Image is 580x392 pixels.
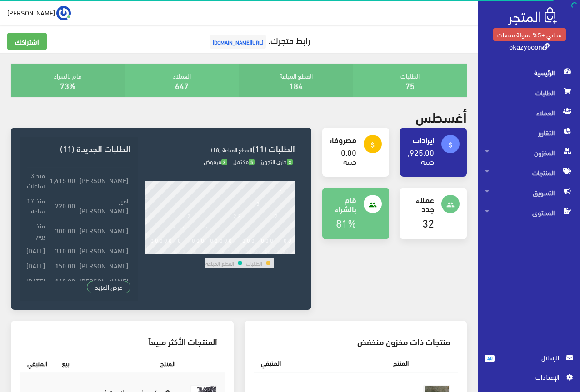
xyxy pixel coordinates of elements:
[478,83,580,103] a: الطلبات
[175,78,189,93] a: 647
[446,201,455,209] i: people
[56,6,71,20] img: ...
[125,64,239,97] div: العملاء
[485,163,573,183] span: المنتجات
[7,7,55,18] span: [PERSON_NAME]
[407,135,434,144] h4: إيرادات
[446,141,455,149] i: attach_money
[260,156,293,167] span: جاري التجهيز
[485,355,495,362] span: 40
[7,5,71,20] a: ... [PERSON_NAME]
[50,175,75,185] strong: 1,415.00
[221,159,227,166] span: 3
[182,248,185,254] div: 8
[478,203,580,223] a: المحتوى
[485,203,573,223] span: المحتوى
[485,123,573,143] span: التقارير
[200,248,206,254] div: 12
[485,372,573,387] a: اﻹعدادات
[164,248,167,254] div: 4
[20,353,55,373] th: المتبقي
[77,353,183,373] th: المنتج
[407,195,434,213] h4: عملاء جدد
[190,248,197,254] div: 10
[77,273,130,288] td: [PERSON_NAME]
[261,337,451,346] h3: منتجات ذات مخزون منخفض
[77,258,130,273] td: [PERSON_NAME]
[478,123,580,143] a: التقارير
[205,258,235,268] td: القطع المباعة
[24,168,47,193] td: منذ 3 ساعات
[254,353,288,372] th: المتبقي
[264,248,270,254] div: 26
[24,193,47,218] td: منذ 17 ساعة
[211,144,252,155] span: القطع المباعة (18)
[7,33,47,50] a: اشتراكك
[218,248,225,254] div: 16
[204,156,227,167] span: مرفوض
[492,372,559,382] span: اﻹعدادات
[249,159,255,166] span: 5
[55,353,77,373] th: بيع
[55,200,75,210] strong: 720.00
[27,337,217,346] h3: المنتجات الأكثر مبيعاً
[478,63,580,83] a: الرئيسية
[369,141,377,149] i: attach_money
[77,193,130,218] td: امير [PERSON_NAME]
[245,258,263,268] td: الطلبات
[336,213,356,232] a: 81%
[60,78,75,93] a: 73%
[233,156,255,167] span: مكتمل
[353,64,467,97] div: الطلبات
[77,243,130,258] td: [PERSON_NAME]
[341,144,356,169] a: 0.00 جنيه
[330,135,356,144] h4: مصروفات
[236,248,243,254] div: 20
[405,78,415,93] a: 75
[208,31,310,48] a: رابط متجرك:[URL][DOMAIN_NAME]
[502,352,559,362] span: الرسائل
[330,195,356,213] h4: قام بالشراء
[422,213,434,232] a: 32
[478,103,580,123] a: العملاء
[508,7,557,25] img: .
[288,353,416,372] th: المنتج
[77,218,130,243] td: [PERSON_NAME]
[227,248,234,254] div: 18
[282,248,289,254] div: 30
[24,273,47,288] td: [DATE]
[24,218,47,243] td: منذ يوم
[485,63,573,83] span: الرئيسية
[77,168,130,193] td: [PERSON_NAME]
[509,40,550,53] a: okazyooon
[245,248,252,254] div: 22
[403,144,434,169] a: 2,925.00 جنيه
[478,163,580,183] a: المنتجات
[255,248,261,254] div: 24
[478,143,580,163] a: المخزون
[24,258,47,273] td: [DATE]
[485,183,573,203] span: التسويق
[415,108,467,124] h2: أغسطس
[209,248,215,254] div: 14
[273,248,280,254] div: 28
[155,248,158,254] div: 2
[24,243,47,258] td: [DATE]
[55,276,75,286] strong: 160.00
[27,144,130,153] h3: الطلبات الجديدة (11)
[210,35,266,49] span: [URL][DOMAIN_NAME]
[485,83,573,103] span: الطلبات
[87,281,130,293] a: عرض المزيد
[55,260,75,270] strong: 150.00
[369,201,377,209] i: people
[239,64,353,97] div: القطع المباعة
[493,28,566,41] a: مجاني +5% عمولة مبيعات
[145,144,295,153] h3: الطلبات (11)
[287,159,293,166] span: 3
[289,78,303,93] a: 184
[55,225,75,235] strong: 300.00
[173,248,176,254] div: 6
[55,245,75,255] strong: 310.00
[485,352,573,372] a: 40 الرسائل
[485,103,573,123] span: العملاء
